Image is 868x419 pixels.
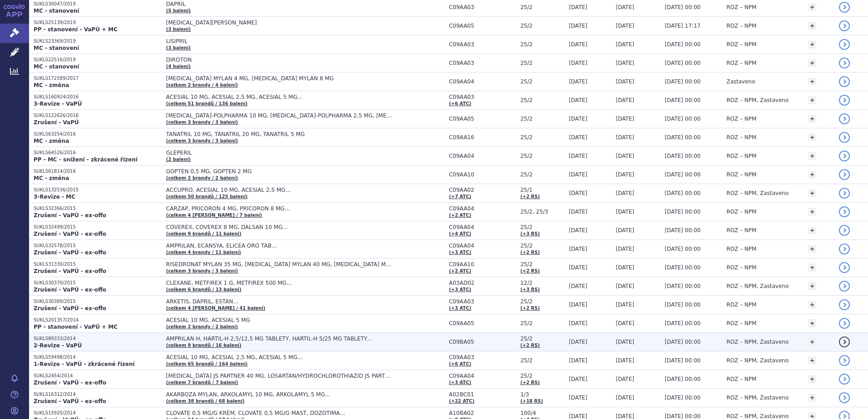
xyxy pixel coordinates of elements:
[34,268,106,274] strong: Zrušení - VaPÚ - ex-offo
[449,298,516,305] span: C09AA03
[726,4,756,10] span: ROZ – NPM
[166,120,238,125] a: (celkem 3 brandy / 3 balení)
[808,133,816,141] a: +
[808,301,816,309] a: +
[449,399,474,404] a: (+22 ATC)
[166,399,245,404] a: (celkem 38 brandů / 68 balení)
[808,394,816,402] a: +
[166,231,242,236] a: (celkem 9 brandů / 11 balení)
[665,264,700,271] span: [DATE] 00:00
[616,283,634,289] span: [DATE]
[616,153,634,159] span: [DATE]
[665,153,700,159] span: [DATE] 00:00
[449,116,516,122] span: C09AA05
[449,4,516,10] span: C09AA03
[34,187,162,193] p: SUKLS132536/2015
[520,320,564,326] span: 25/2
[665,376,700,382] span: [DATE] 00:00
[34,38,162,44] p: SUKLS23369/2019
[449,224,516,230] span: C09AA04
[839,76,850,87] a: detail
[726,320,756,326] span: ROZ – NPM
[34,317,162,323] p: SUKLS201357/2014
[449,280,516,286] span: A03AD02
[839,225,850,236] a: detail
[166,157,191,162] a: (2 balení)
[520,250,540,255] a: (+2 RS)
[808,263,816,272] a: +
[34,231,106,237] strong: Zrušení - VaPÚ - ex-offo
[166,27,191,32] a: (3 balení)
[34,224,162,230] p: SUKLS32499/2015
[520,134,564,141] span: 25/2
[569,116,587,122] span: [DATE]
[808,171,816,179] a: +
[726,395,789,401] span: ROZ – NPM, Zastaveno
[34,175,69,181] strong: MC - změna
[569,60,587,66] span: [DATE]
[839,151,850,161] a: detail
[166,94,393,100] span: ACESIAL 10 MG, ACESIAL 2,5 MG, ACESIAL 5 MG…
[34,361,135,367] strong: 1-Revize - VaPÚ - zkrácené řízení
[166,336,393,342] span: AMPRILAN H, HARTIL-H 2,5/12,5 MG TABLETY, HARTIL-H 5/25 MG TABLETY…
[569,209,587,215] span: [DATE]
[166,8,191,13] a: (5 balení)
[34,342,82,349] strong: 2-Revize - VaPÚ
[166,150,393,156] span: GLEPERIL
[34,305,106,312] strong: Zrušení - VaPÚ - ex-offo
[166,64,191,69] a: (4 balení)
[166,317,393,323] span: ACESIAL 10 MG, ACESIAL 5 MG
[665,171,700,178] span: [DATE] 00:00
[449,134,516,141] span: C09AA16
[839,20,850,31] a: detail
[520,41,564,48] span: 25/2
[166,45,191,50] a: (3 balení)
[34,94,162,100] p: SUKLS160924/2016
[34,101,82,107] strong: 3-Revize - VaPÚ
[616,97,634,103] span: [DATE]
[839,244,850,254] a: detail
[839,113,850,124] a: detail
[808,245,816,253] a: +
[616,134,634,141] span: [DATE]
[520,261,564,268] span: 25/2
[166,187,393,193] span: ACCUPRO, ACESIAL 10 MG, ACESIAL 2,5 MG…
[665,339,700,345] span: [DATE] 00:00
[166,138,238,143] a: (celkem 3 brandy / 3 balení)
[616,116,634,122] span: [DATE]
[520,306,540,311] a: (+2 RS)
[839,188,850,199] a: detail
[616,320,634,326] span: [DATE]
[520,399,543,404] a: (+18 RS)
[34,150,162,156] p: SUKLS64526/2016
[34,82,69,88] strong: MC - změna
[449,261,516,268] span: C09AA10
[808,375,816,383] a: +
[569,97,587,103] span: [DATE]
[449,187,516,193] span: C09AA02
[449,361,471,366] a: (+6 ATC)
[449,205,516,212] span: C09AA04
[520,343,540,348] a: (+2 RS)
[34,324,118,330] strong: PP - stanovení - VaPÚ + MC
[569,357,587,364] span: [DATE]
[726,357,789,364] span: ROZ – NPM, Zastaveno
[726,97,789,103] span: ROZ – NPM, Zastaveno
[569,134,587,141] span: [DATE]
[569,41,587,48] span: [DATE]
[520,116,564,122] span: 25/2
[839,2,850,13] a: detail
[166,268,238,273] a: (celkem 3 brandy / 3 balení)
[808,152,816,160] a: +
[569,4,587,10] span: [DATE]
[616,264,634,271] span: [DATE]
[34,75,162,82] p: SUKLS172589/2017
[839,39,850,50] a: detail
[520,78,564,85] span: 25/2
[665,60,700,66] span: [DATE] 00:00
[166,243,393,249] span: AMPRILAN, ECANSYA, ELICEA ORO TAB…
[34,212,106,219] strong: Zrušení - VaPÚ - ex-offo
[166,1,393,7] span: DAPRIL
[616,4,634,10] span: [DATE]
[569,246,587,252] span: [DATE]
